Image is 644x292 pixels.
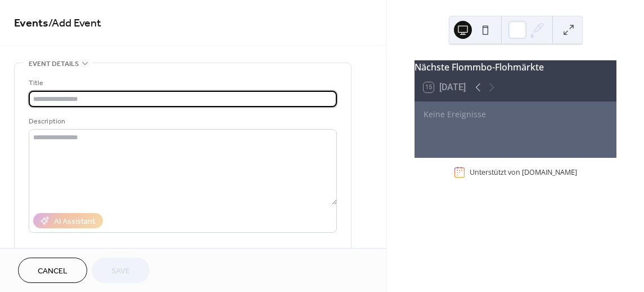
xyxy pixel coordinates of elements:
[415,60,616,74] div: Nächste Flommbo-Flohmärkte
[522,167,577,177] a: [DOMAIN_NAME]
[14,12,48,34] a: Events
[424,108,607,120] div: Keine Ereignisse
[38,266,67,277] span: Cancel
[470,167,577,177] div: Unterstützt von
[29,116,335,127] div: Description
[29,246,335,258] div: Location
[18,258,87,283] button: Cancel
[48,12,101,34] span: / Add Event
[29,58,79,70] span: Event details
[29,77,335,89] div: Title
